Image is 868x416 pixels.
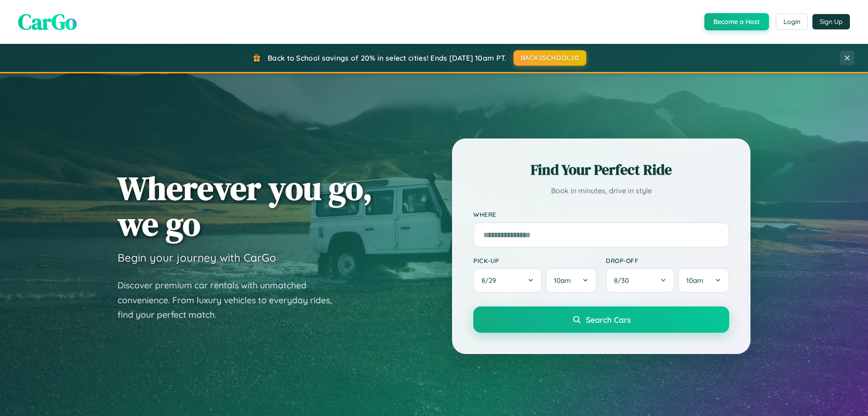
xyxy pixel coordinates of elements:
span: 8 / 29 [481,276,500,285]
button: Search Cars [473,306,729,333]
span: 10am [554,276,571,285]
button: 10am [546,268,597,293]
label: Drop-off [606,257,729,264]
h3: Begin your journey with CarGo [118,251,276,264]
span: Back to School savings of 20% in select cities! Ends [DATE] 10am PT. [268,53,506,62]
span: 10am [686,276,703,285]
button: Login [776,14,808,30]
span: Search Cars [586,315,631,325]
button: 8/30 [606,268,675,293]
label: Where [473,211,729,219]
span: 8 / 30 [614,276,633,285]
button: BACK2SCHOOL20 [514,50,586,66]
label: Pick-up [473,257,597,264]
button: Become a Host [704,13,769,30]
p: Book in minutes, drive in style [473,184,729,197]
button: Sign Up [812,14,850,29]
span: CarGo [18,7,77,37]
button: 10am [678,268,729,293]
p: Discover premium car rentals with unmatched convenience. From luxury vehicles to everyday rides, ... [118,278,344,322]
h2: Find Your Perfect Ride [473,160,729,180]
button: 8/29 [473,268,542,293]
h1: Wherever you go, we go [118,170,373,242]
